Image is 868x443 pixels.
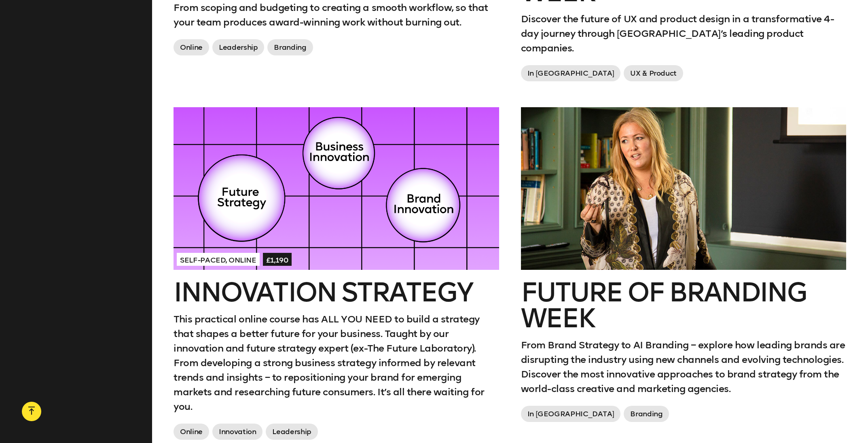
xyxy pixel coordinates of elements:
[521,107,847,425] a: Future of branding weekFrom Brand Strategy to AI Branding – explore how leading brands are disrup...
[267,39,313,55] span: Branding
[212,424,263,440] span: Innovation
[521,65,621,81] span: In [GEOGRAPHIC_DATA]
[177,253,260,266] span: Self-paced, Online
[624,406,669,422] span: Branding
[174,424,209,440] span: Online
[521,406,621,422] span: In [GEOGRAPHIC_DATA]
[174,39,209,55] span: Online
[174,312,499,356] p: This practical online course has ALL YOU NEED to build a strategy that shapes a better future for...
[521,12,847,55] p: Discover the future of UX and product design in a transformative 4-day journey through [GEOGRAPHI...
[624,65,683,81] span: UX & Product
[174,280,499,305] h2: Innovation Strategy
[263,253,292,266] span: £1,190
[174,107,499,443] a: Self-paced, Online£1,190Innovation StrategyThis practical online course has ALL YOU NEED to build...
[266,424,318,440] span: Leadership
[174,356,499,414] p: From developing a strong business strategy informed by relevant trends and insights – to repositi...
[212,39,264,55] span: Leadership
[521,280,847,331] h2: Future of branding week
[521,338,847,396] p: From Brand Strategy to AI Branding – explore how leading brands are disrupting the industry using...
